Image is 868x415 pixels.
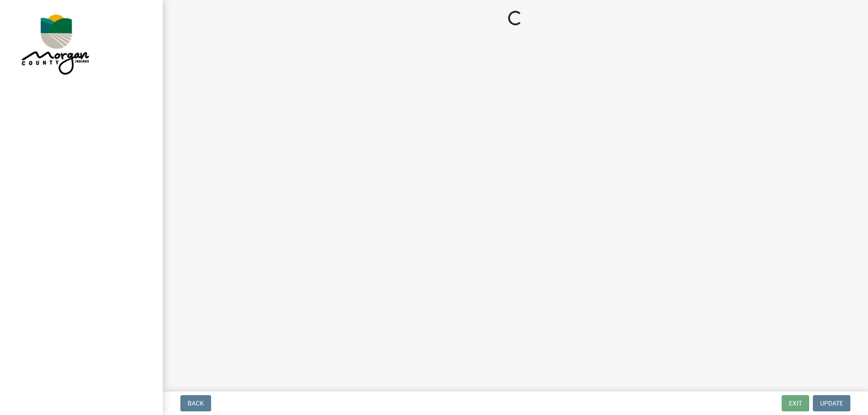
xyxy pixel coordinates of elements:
span: Back [188,400,204,407]
img: Morgan County, Indiana [18,9,91,77]
span: Update [820,400,843,407]
button: Exit [782,395,809,411]
button: Update [813,395,850,411]
button: Back [180,395,211,411]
